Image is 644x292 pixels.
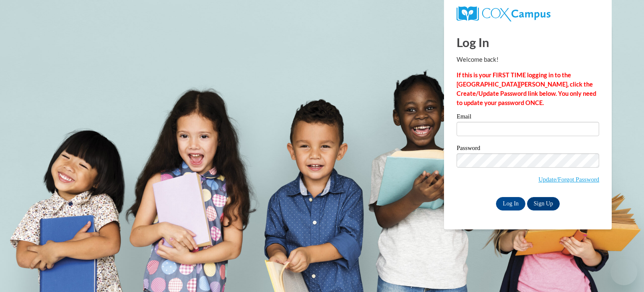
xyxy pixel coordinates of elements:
[457,113,599,122] label: Email
[527,197,560,210] a: Sign Up
[610,258,637,285] iframe: Button to launch messaging window
[496,197,525,210] input: Log In
[457,34,599,51] h1: Log In
[457,71,596,106] strong: If this is your FIRST TIME logging in to the [GEOGRAPHIC_DATA][PERSON_NAME], click the Create/Upd...
[457,55,599,64] p: Welcome back!
[457,6,551,21] img: COX Campus
[457,145,599,153] label: Password
[538,176,599,183] a: Update/Forgot Password
[457,6,599,21] a: COX Campus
